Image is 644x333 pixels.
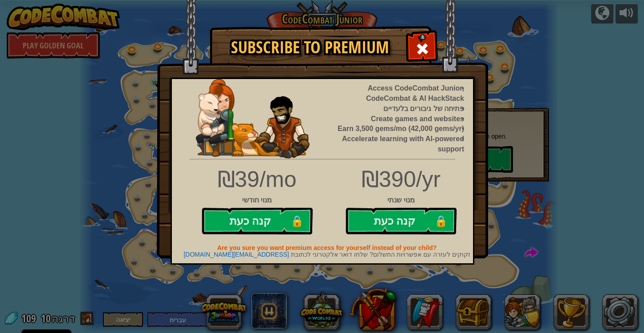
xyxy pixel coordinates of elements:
li: Create games and websites [334,114,464,124]
li: Earn 3,500 gems/mo (42,000 gems/yr) [334,124,464,134]
li: Access CodeCombat Junior, CodeCombat & AI HackStack [334,83,464,104]
div: מנוי שנתי [165,195,480,206]
li: פתיחה של גיבורים בלעדיים [334,104,464,114]
div: ₪390/yr [165,164,480,195]
p: Are you sure you want premium access for yourself instead of your child? [181,243,473,252]
li: Accelerate learning with AI-powered support [334,134,464,155]
span: זקוקים לעזרה עם אפשרויות התשלום? שלחו דואר אלקטרוני לכתובת [291,251,470,258]
h1: Subscribe to Premium [219,38,401,57]
button: קנה כעת🔒 [202,208,313,234]
a: [EMAIL_ADDRESS][DOMAIN_NAME] [183,251,289,258]
div: ₪39/mo [198,164,316,195]
img: anya-and-nando-pet.webp [196,79,310,159]
div: מנוי חודשי [198,195,316,206]
button: קנה כעת🔒 [346,208,457,234]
